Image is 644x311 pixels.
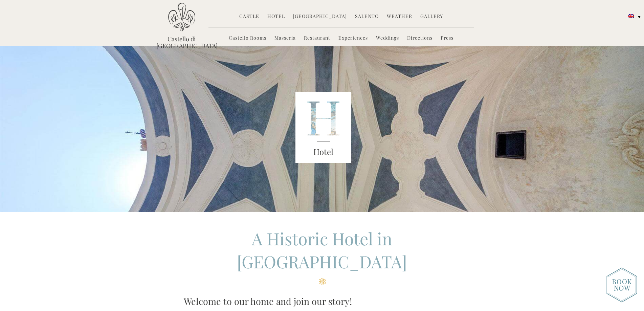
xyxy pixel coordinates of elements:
h3: Hotel [295,146,352,158]
img: castello_header_block.png [295,92,352,163]
a: Restaurant [304,35,330,42]
a: Castello di [GEOGRAPHIC_DATA] [156,36,207,49]
a: Salento [355,13,379,21]
a: Experiences [338,35,368,42]
a: Weddings [376,35,399,42]
a: Castello Rooms [229,35,266,42]
a: Hotel [267,13,285,21]
a: Castle [239,13,259,21]
a: [GEOGRAPHIC_DATA] [293,13,347,21]
a: Gallery [420,13,443,21]
h2: A Historic Hotel in [GEOGRAPHIC_DATA] [184,227,460,285]
img: English [628,14,634,18]
a: Masseria [274,35,296,42]
img: new-booknow.png [606,267,637,303]
a: Directions [407,35,432,42]
img: Castello di Ugento [168,3,195,31]
a: Press [441,35,453,42]
a: Weather [387,13,412,21]
h3: Welcome to our home and join our story! [184,294,460,308]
